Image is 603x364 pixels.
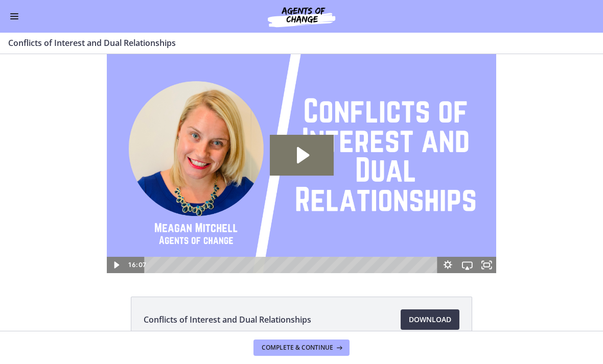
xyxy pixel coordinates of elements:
button: Complete & continue [253,339,350,356]
span: Conflicts of Interest and Dual Relationships [144,313,311,326]
button: Play Video [107,203,126,219]
h3: Conflicts of Interest and Dual Relationships [8,37,583,49]
button: Fullscreen [477,203,496,219]
a: Download [401,309,459,330]
button: Enable menu [8,10,20,22]
button: Airplay [457,203,477,219]
button: Play Video: cthlvd1d06jc72h4kvd0.mp4 [270,81,334,122]
img: Agents of Change [240,4,363,29]
button: Show settings menu [438,203,457,219]
span: Complete & continue [262,344,333,352]
div: Playbar [152,203,433,219]
span: Download [409,313,451,326]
